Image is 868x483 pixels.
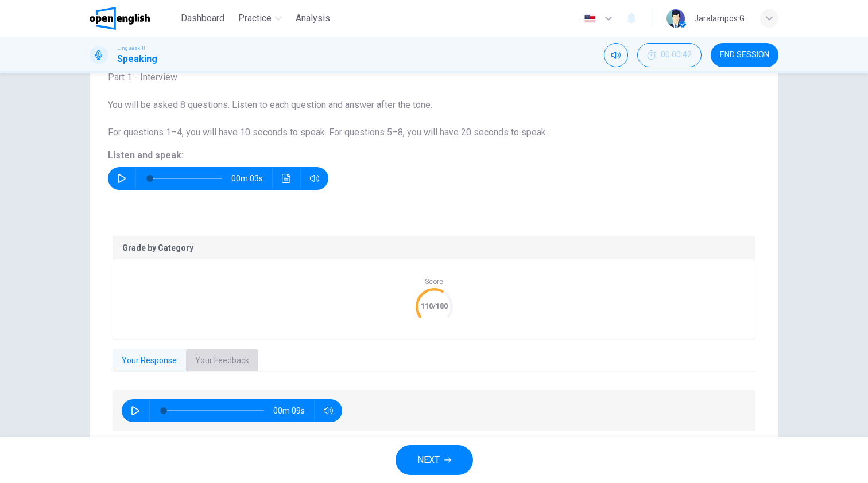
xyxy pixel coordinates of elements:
span: Part 1 - Interview [108,72,177,83]
button: Click to see the audio transcription [277,167,296,190]
button: Analysis [291,8,335,29]
button: END SESSION [711,43,778,67]
span: Listen and speak: [108,150,184,161]
img: en [583,14,597,23]
span: Dashboard [181,11,224,25]
span: 00:00:42 [661,50,692,60]
button: 00:00:42 [637,43,702,67]
div: Jaralampos G. [694,11,746,25]
img: OpenEnglish logo [90,7,150,30]
span: Practice [238,11,272,25]
div: Hide [637,43,702,67]
span: Score [425,278,443,286]
div: Mute [604,43,628,67]
img: Profile picture [666,9,685,28]
span: NEXT [417,452,440,468]
button: Your Feedback [186,349,258,373]
span: You will be asked 8 questions. Listen to each question and answer after the tone. [108,99,432,110]
button: Practice [234,8,286,29]
span: END SESSION [720,50,769,60]
span: 00m 03s [231,167,272,190]
text: 110/180 [421,302,448,310]
h1: Speaking [117,52,157,66]
button: Your Response [113,349,186,373]
button: Dashboard [176,8,229,29]
span: Linguaskill [117,44,145,52]
span: For questions 1–4, you will have 10 seconds to speak. For questions 5–8, you will have 20 seconds... [108,127,548,138]
p: Grade by Category [122,243,746,252]
div: basic tabs example [113,349,755,373]
span: 00m 09s [273,399,314,422]
span: Analysis [296,11,330,25]
button: NEXT [396,445,473,475]
a: OpenEnglish logo [90,7,176,30]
